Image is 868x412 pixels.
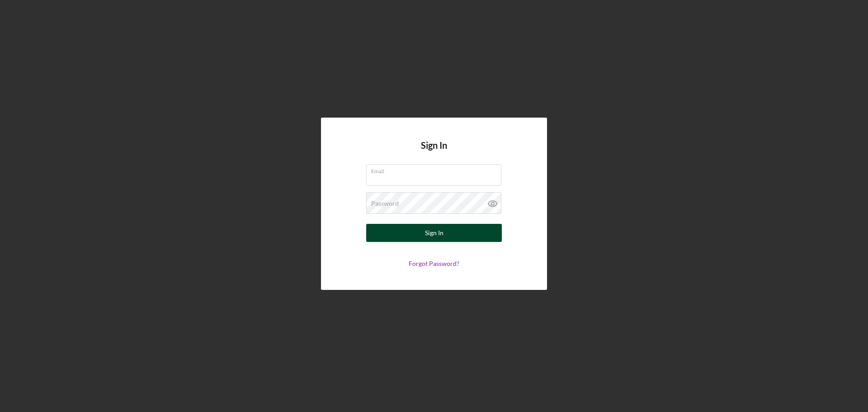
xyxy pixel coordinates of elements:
[371,165,501,175] label: Email
[366,224,502,242] button: Sign In
[425,224,443,242] div: Sign In
[371,200,399,207] label: Password
[421,140,447,164] h4: Sign In
[409,260,459,267] a: Forgot Password?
